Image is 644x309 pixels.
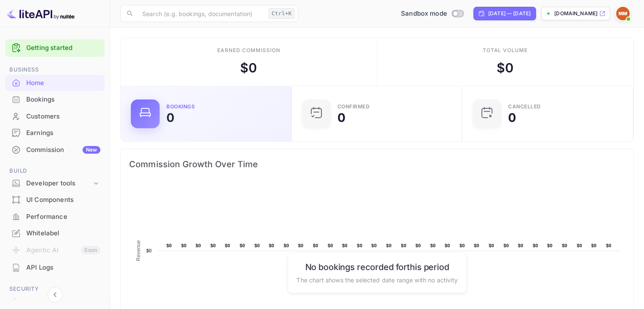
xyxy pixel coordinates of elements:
[5,39,105,57] div: Getting started
[26,78,100,88] div: Home
[166,243,172,248] text: $0
[7,7,75,20] img: LiteAPI logo
[5,142,105,157] a: CommissionNew
[26,229,100,238] div: Whitelabel
[342,243,348,248] text: $0
[225,243,230,248] text: $0
[146,248,152,253] text: $0
[518,243,523,248] text: $0
[5,176,105,191] div: Developer tools
[554,10,597,17] p: [DOMAIN_NAME]
[371,243,377,248] text: $0
[137,5,265,22] input: Search (e.g. bookings, documentation)
[337,112,345,124] div: 0
[5,259,105,275] a: API Logs
[5,192,105,207] a: UI Components
[489,243,494,248] text: $0
[26,195,100,205] div: UI Components
[284,243,289,248] text: $0
[181,243,187,248] text: $0
[401,243,406,248] text: $0
[562,243,567,248] text: $0
[497,58,514,77] div: $ 0
[5,284,105,294] span: Security
[337,104,370,109] div: Confirmed
[430,243,436,248] text: $0
[474,243,479,248] text: $0
[533,243,538,248] text: $0
[26,145,100,155] div: Commission
[254,243,260,248] text: $0
[135,240,141,261] text: Revenue
[5,225,105,242] div: Whitelabel
[5,125,105,141] div: Earnings
[5,75,105,91] a: Home
[5,108,105,124] a: Customers
[240,58,257,77] div: $ 0
[296,262,457,272] h6: No bookings recorded for this period
[210,243,216,248] text: $0
[166,112,174,124] div: 0
[445,243,450,248] text: $0
[5,91,105,107] a: Bookings
[26,212,100,222] div: Performance
[616,7,630,20] img: my me
[508,112,516,124] div: 0
[26,179,92,188] div: Developer tools
[5,166,105,176] span: Build
[5,259,105,276] div: API Logs
[5,209,105,224] a: Performance
[5,192,105,208] div: UI Components
[83,146,100,154] div: New
[296,275,457,284] p: The chart shows the selected date range with no activity
[5,209,105,225] div: Performance
[26,128,100,138] div: Earnings
[26,263,100,273] div: API Logs
[503,243,509,248] text: $0
[268,8,295,19] div: Ctrl+K
[357,243,362,248] text: $0
[386,243,392,248] text: $0
[591,243,597,248] text: $0
[398,9,467,19] div: Switch to Production mode
[47,287,63,302] button: Collapse navigation
[508,104,541,109] div: CANCELLED
[5,125,105,141] a: Earnings
[5,225,105,241] a: Whitelabel
[482,47,528,54] div: Total volume
[166,104,195,109] div: Bookings
[217,47,280,54] div: Earned commission
[328,243,333,248] text: $0
[26,95,100,105] div: Bookings
[5,108,105,125] div: Customers
[5,91,105,108] div: Bookings
[196,243,201,248] text: $0
[488,10,531,17] div: [DATE] — [DATE]
[240,243,245,248] text: $0
[26,112,100,121] div: Customers
[577,243,582,248] text: $0
[606,243,611,248] text: $0
[313,243,318,248] text: $0
[415,243,421,248] text: $0
[5,75,105,91] div: Home
[298,243,304,248] text: $0
[459,243,465,248] text: $0
[26,43,100,53] a: Getting started
[547,243,553,248] text: $0
[401,9,447,19] span: Sandbox mode
[26,297,100,307] div: Team management
[129,157,625,171] span: Commission Growth Over Time
[269,243,274,248] text: $0
[5,142,105,158] div: CommissionNew
[5,65,105,74] span: Business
